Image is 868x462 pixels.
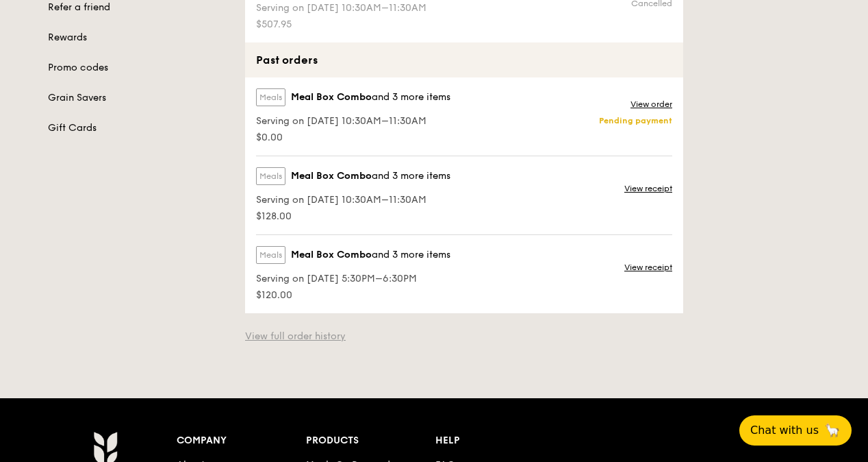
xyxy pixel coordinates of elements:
div: Company [177,431,306,450]
div: Products [306,431,435,450]
span: and 3 more items [372,91,450,103]
div: Past orders [245,42,683,77]
a: Grain Savers [48,91,229,105]
a: View receipt [624,262,672,273]
div: Help [435,431,565,450]
a: Refer a friend [48,1,229,14]
a: View receipt [624,183,672,194]
a: View order [630,99,672,110]
span: $507.95 [256,18,455,32]
label: Meals [256,88,285,106]
span: Meal Box Combo [291,248,372,262]
span: Chat with us [750,422,819,439]
span: Meal Box Combo [291,90,372,104]
span: $128.00 [256,210,450,223]
span: 🦙 [824,422,841,439]
a: View full order history [245,330,346,343]
span: $120.00 [256,289,450,302]
p: Pending payment [599,115,672,126]
button: Chat with us🦙 [739,415,852,446]
span: Serving on [DATE] 10:30AM–11:30AM [256,114,450,128]
span: Meal Box Combo [291,169,372,183]
span: and 3 more items [372,170,450,182]
span: $0.00 [256,131,450,145]
label: Meals [256,167,285,185]
span: Serving on [DATE] 5:30PM–6:30PM [256,272,450,286]
a: Rewards [48,31,229,45]
label: Meals [256,246,285,264]
a: Promo codes [48,61,229,75]
span: Serving on [DATE] 10:30AM–11:30AM [256,193,450,207]
a: Gift Cards [48,121,229,135]
span: Serving on [DATE] 10:30AM–11:30AM [256,1,455,15]
span: and 3 more items [372,249,450,260]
